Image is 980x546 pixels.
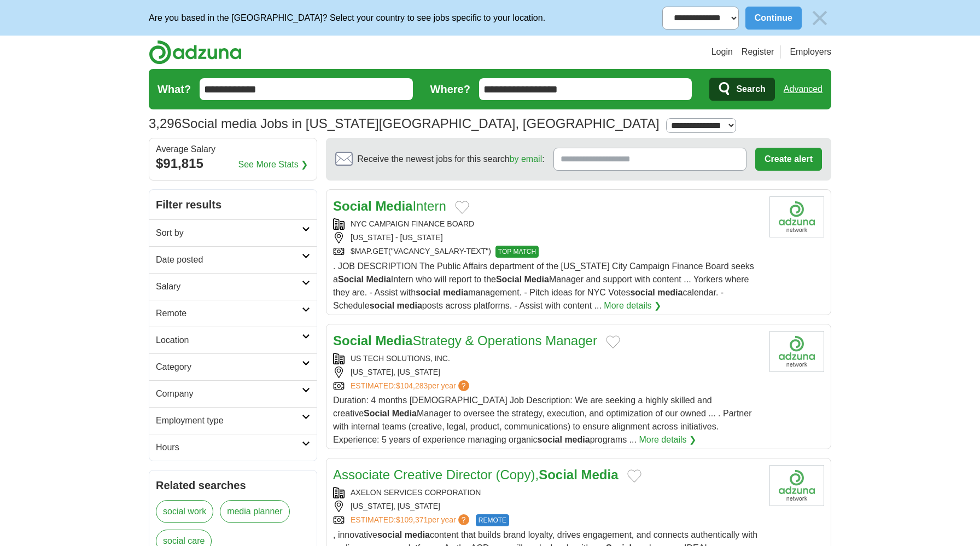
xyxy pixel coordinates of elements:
img: Company logo [769,196,824,237]
div: $91,815 [156,154,310,173]
strong: social [416,288,440,297]
h1: Social media Jobs in [US_STATE][GEOGRAPHIC_DATA], [GEOGRAPHIC_DATA] [149,116,660,131]
a: Register [742,45,774,59]
div: Average Salary [156,145,310,154]
img: Company logo [769,331,824,372]
span: REMOTE [476,514,509,526]
strong: social [630,288,655,297]
a: Location [149,327,317,353]
button: Search [709,78,774,101]
div: US TECH SOLUTIONS, INC. [333,353,761,364]
h2: Employment type [156,414,302,427]
strong: Media [392,409,417,418]
strong: Media [524,275,549,284]
button: Create alert [755,148,822,171]
a: Employment type [149,407,317,434]
a: Sort by [149,219,317,246]
span: . JOB DESCRIPTION The Public Affairs department of the [US_STATE] City Campaign Finance Board see... [333,262,754,310]
a: Company [149,380,317,407]
a: Login [711,45,733,59]
strong: media [397,301,422,310]
strong: Media [581,467,619,482]
strong: media [405,530,430,539]
h2: Related searches [156,477,310,493]
label: Where? [430,81,470,97]
button: Continue [745,7,802,30]
a: More details ❯ [604,299,661,312]
h2: Company [156,387,302,400]
div: [US_STATE], [US_STATE] [333,367,761,378]
span: $109,371 [396,515,428,524]
h2: Hours [156,441,302,454]
a: Date posted [149,246,317,273]
strong: Media [375,199,412,213]
span: TOP MATCH [495,246,539,258]
h2: Sort by [156,226,302,240]
strong: social [370,301,394,310]
h2: Location [156,334,302,347]
strong: media [657,288,682,297]
div: $MAP.GET("VACANCY_SALARY-TEXT") [333,246,761,258]
strong: Social [333,333,372,348]
h2: Remote [156,307,302,320]
a: media planner [220,500,289,523]
div: [US_STATE], [US_STATE] [333,501,761,512]
strong: Social [333,199,372,213]
span: $104,283 [396,381,428,390]
h2: Category [156,361,302,374]
a: Employers [790,45,831,59]
span: Search [736,78,765,100]
span: ? [458,380,469,391]
a: by email [510,154,542,164]
a: More details ❯ [639,433,696,446]
p: Are you based in the [GEOGRAPHIC_DATA]? Select your country to see jobs specific to your location. [149,11,545,25]
h2: Filter results [149,190,317,219]
strong: Social [539,467,577,482]
a: Advanced [784,78,822,100]
a: Associate Creative Director (Copy),Social Media [333,467,619,482]
span: 3,296 [149,114,182,133]
strong: social [538,435,562,444]
div: AXELON SERVICES CORPORATION [333,487,761,498]
button: Add to favorite jobs [455,201,469,214]
div: NYC CAMPAIGN FINANCE BOARD [333,218,761,230]
span: Duration: 4 months [DEMOGRAPHIC_DATA] Job Description: We are seeking a highly skilled and creati... [333,396,751,444]
a: Social MediaStrategy & Operations Manager [333,333,597,348]
strong: Media [375,333,412,348]
strong: media [564,435,590,444]
a: social work [156,500,213,523]
span: ? [458,514,469,525]
a: ESTIMATED:$104,283per year? [351,380,471,392]
img: Adzuna logo [149,40,242,65]
a: Salary [149,273,317,300]
h2: Date posted [156,253,302,266]
button: Add to favorite jobs [627,469,641,483]
label: What? [157,81,191,97]
strong: Media [366,275,391,284]
strong: social [377,530,402,539]
strong: media [443,288,468,297]
span: Receive the newest jobs for this search : [357,153,544,166]
a: Remote [149,300,317,327]
h2: Salary [156,280,302,293]
a: Social MediaIntern [333,199,446,213]
img: Company logo [769,465,824,506]
strong: Social [338,275,364,284]
a: See More Stats ❯ [238,158,308,171]
strong: Social [364,409,389,418]
a: ESTIMATED:$109,371per year? [351,514,471,526]
img: icon_close_no_bg.svg [808,7,831,30]
a: Category [149,353,317,380]
button: Add to favorite jobs [606,335,620,348]
a: Hours [149,434,317,461]
strong: Social [496,275,522,284]
div: [US_STATE] - [US_STATE] [333,232,761,243]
